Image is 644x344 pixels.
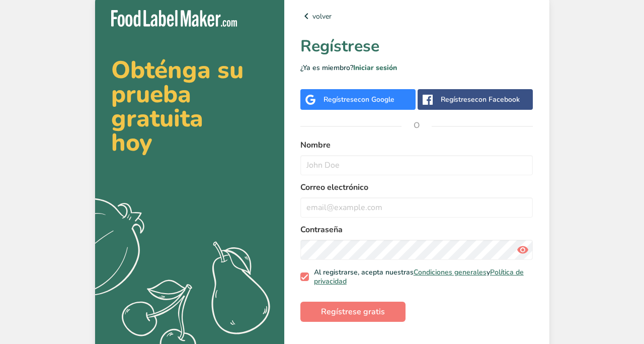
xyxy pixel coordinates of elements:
[441,94,520,105] div: Regístrese
[300,197,533,218] input: email@example.com
[475,95,520,104] span: con Facebook
[324,94,394,105] div: Regístrese
[300,302,406,322] button: Regístrese gratis
[309,268,529,286] span: Al registrarse, acepta nuestras y
[300,181,533,193] label: Correo electrónico
[414,267,487,277] a: Condiciones generales
[353,63,397,73] a: Iniciar sesión
[300,155,533,175] input: John Doe
[111,10,237,27] img: Food Label Maker
[401,110,432,141] span: O
[300,62,533,73] p: ¿Ya es miembro?
[300,139,533,151] label: Nombre
[300,10,533,22] a: volver
[300,224,533,236] label: Contraseña
[321,306,385,318] span: Regístrese gratis
[300,34,533,58] h1: Regístrese
[111,58,268,155] h2: Obténga su prueba gratuita hoy
[358,95,394,104] span: con Google
[314,267,524,286] a: Política de privacidad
